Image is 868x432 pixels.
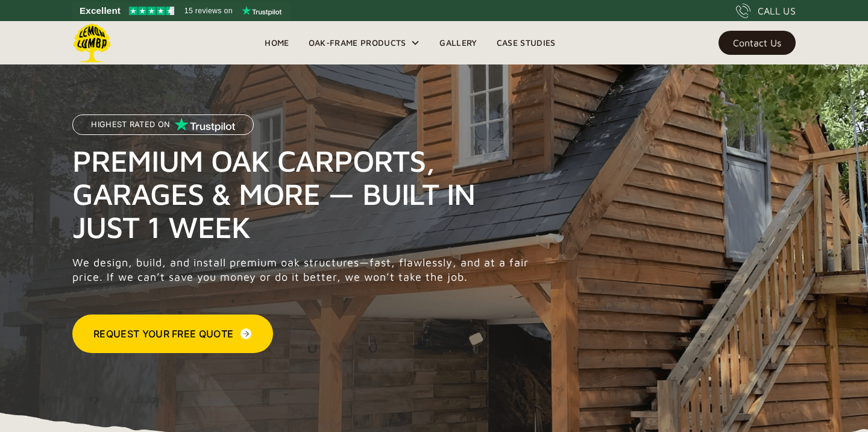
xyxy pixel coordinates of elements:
[93,327,233,341] div: Request Your Free Quote
[736,4,796,18] a: CALL US
[758,4,796,18] div: CALL US
[72,2,290,19] a: See Lemon Lumba reviews on Trustpilot
[72,315,273,353] a: Request Your Free Quote
[91,121,170,129] p: Highest Rated on
[719,31,796,55] a: Contact Us
[487,34,565,52] a: Case Studies
[299,21,430,64] div: Oak-Frame Products
[255,34,298,52] a: Home
[72,255,535,284] p: We design, build, and install premium oak structures—fast, flawlessly, and at a fair price. If we...
[309,36,406,50] div: Oak-Frame Products
[129,7,174,15] img: Trustpilot 4.5 stars
[80,4,121,18] span: Excellent
[184,4,233,18] span: 15 reviews on
[242,6,281,16] img: Trustpilot logo
[72,144,535,243] h1: Premium Oak Carports, Garages & More — Built in Just 1 Week
[72,114,254,144] a: Highest Rated on
[430,34,486,52] a: Gallery
[733,39,781,47] div: Contact Us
